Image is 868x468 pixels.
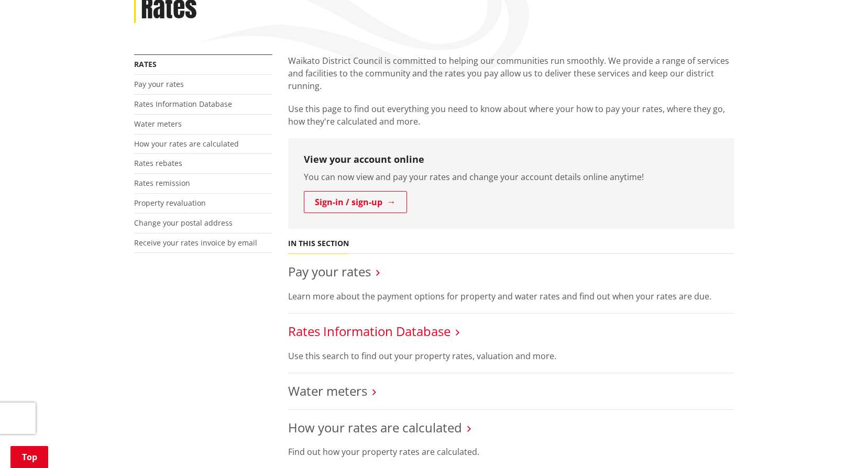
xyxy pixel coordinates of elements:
a: Rates Information Database [134,99,232,109]
a: Rates Information Database [288,322,451,340]
a: Top [10,446,48,468]
a: Water meters [288,382,367,399]
h5: In this section [288,239,349,248]
p: Use this search to find out your property rates, valuation and more. [288,350,734,362]
a: Pay your rates [134,79,184,89]
h3: View your account online [304,154,719,165]
a: Rates remission [134,178,190,188]
a: How your rates are calculated [288,419,462,436]
a: How your rates are calculated [134,139,239,149]
a: Pay your rates [288,263,371,280]
a: Change your postal address [134,218,233,228]
a: Rates [134,59,157,69]
p: Use this page to find out everything you need to know about where your how to pay your rates, whe... [288,103,734,128]
p: You can now view and pay your rates and change your account details online anytime! [304,171,719,183]
a: Receive your rates invoice by email [134,238,257,248]
a: Sign-in / sign-up [304,191,407,213]
a: Water meters [134,119,182,129]
a: Rates rebates [134,158,182,168]
p: Find out how your property rates are calculated. [288,445,734,458]
iframe: Messenger Launcher [820,424,858,462]
p: Waikato District Council is committed to helping our communities run smoothly. We provide a range... [288,54,734,92]
a: Property revaluation [134,198,206,208]
p: Learn more about the payment options for property and water rates and find out when your rates ar... [288,290,734,303]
